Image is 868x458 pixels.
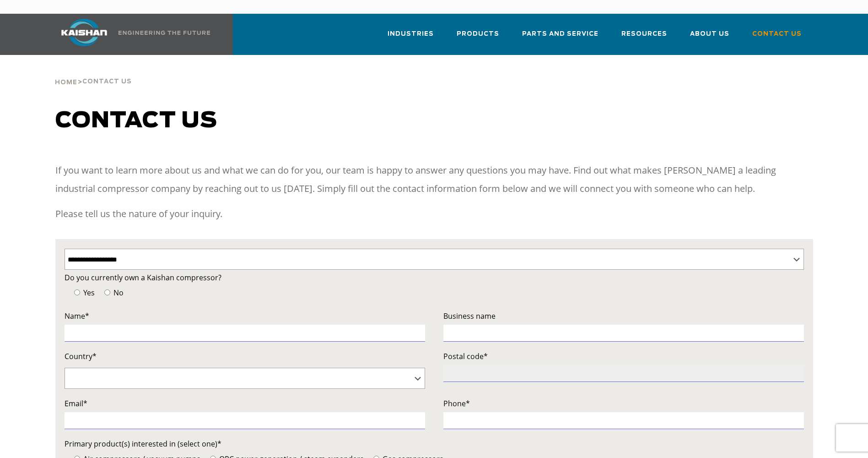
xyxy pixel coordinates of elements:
[65,310,425,322] label: Name*
[522,29,598,39] span: Parts and Service
[690,22,729,53] a: About Us
[112,288,124,298] span: No
[119,31,210,35] img: Engineering the future
[55,78,77,86] a: Home
[443,350,804,363] label: Postal code*
[55,205,813,223] p: Please tell us the nature of your inquiry.
[457,22,499,53] a: Products
[388,22,434,53] a: Industries
[522,22,598,53] a: Parts and Service
[55,110,217,132] span: Contact us
[65,397,425,410] label: Email*
[50,14,212,55] a: Kaishan USA
[443,397,804,410] label: Phone*
[65,437,804,450] label: Primary product(s) interested in (select one)*
[82,79,132,85] span: Contact Us
[104,289,110,295] input: No
[621,29,667,39] span: Resources
[690,29,729,39] span: About Us
[457,29,499,39] span: Products
[443,310,804,322] label: Business name
[388,29,434,39] span: Industries
[752,29,802,39] span: Contact Us
[65,271,804,284] label: Do you currently own a Kaishan compressor?
[55,55,132,90] div: >
[65,350,425,363] label: Country*
[74,289,80,295] input: Yes
[55,80,77,86] span: Home
[81,288,95,298] span: Yes
[50,19,119,46] img: kaishan logo
[621,22,667,53] a: Resources
[55,161,813,198] p: If you want to learn more about us and what we can do for you, our team is happy to answer any qu...
[752,22,802,53] a: Contact Us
